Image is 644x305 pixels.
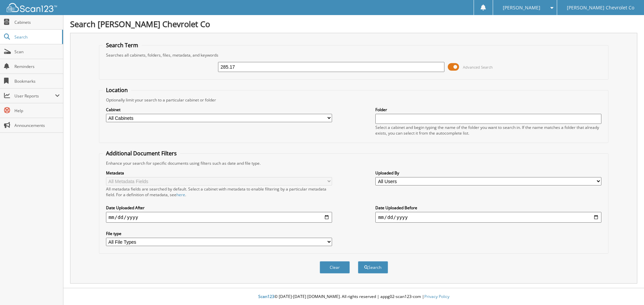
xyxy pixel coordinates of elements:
span: Search [14,34,59,40]
a: Privacy Policy [424,294,449,299]
span: [PERSON_NAME] [503,6,540,10]
label: Cabinet [106,107,332,112]
label: Date Uploaded After [106,205,332,211]
span: User Reports [14,93,55,99]
div: Select a cabinet and begin typing the name of the folder you want to search in. If the name match... [375,125,601,136]
img: scan123-logo-white.svg [7,3,57,12]
button: Clear [320,261,350,274]
iframe: Chat Widget [610,273,644,305]
div: Searches all cabinets, folders, files, metadata, and keywords [103,52,605,58]
h1: Search [PERSON_NAME] Chevrolet Co [70,18,637,29]
span: Cabinets [14,19,60,25]
span: Reminders [14,64,60,69]
label: Date Uploaded Before [375,205,601,211]
div: All metadata fields are searched by default. Select a cabinet with metadata to enable filtering b... [106,186,332,198]
span: [PERSON_NAME] Chevrolet Co [567,6,634,10]
label: Folder [375,107,601,112]
label: Metadata [106,170,332,176]
span: Announcements [14,123,60,128]
label: File type [106,231,332,236]
div: Enhance your search for specific documents using filters such as date and file type. [103,160,605,166]
span: Bookmarks [14,78,60,84]
legend: Additional Document Filters [103,150,180,157]
input: start [106,212,332,223]
div: Optionally limit your search to a particular cabinet or folder [103,97,605,103]
div: © [DATE]-[DATE] [DOMAIN_NAME]. All rights reserved | appg02-scan123-com | [63,289,644,305]
input: end [375,212,601,223]
span: Help [14,108,60,113]
button: Search [358,261,388,274]
legend: Location [103,86,131,94]
label: Uploaded By [375,170,601,176]
span: Scan123 [258,294,274,299]
span: Scan [14,49,60,55]
legend: Search Term [103,42,142,49]
span: Advanced Search [463,65,493,70]
a: here [176,192,185,198]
